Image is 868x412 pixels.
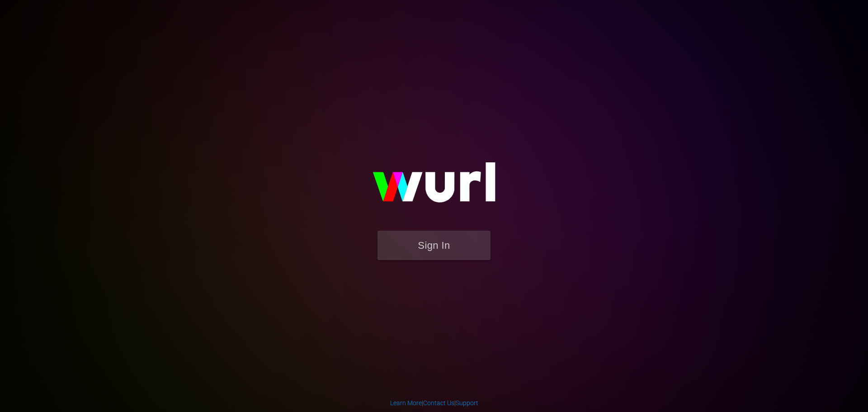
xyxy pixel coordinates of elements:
a: Learn More [390,399,422,407]
div: | | [390,398,478,407]
a: Support [456,399,478,407]
img: wurl-logo-on-black-223613ac3d8ba8fe6dc639794a292ebdb59501304c7dfd60c99c58986ef67473.svg [344,143,524,231]
button: Sign In [377,231,491,260]
a: Contact Us [423,399,454,407]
